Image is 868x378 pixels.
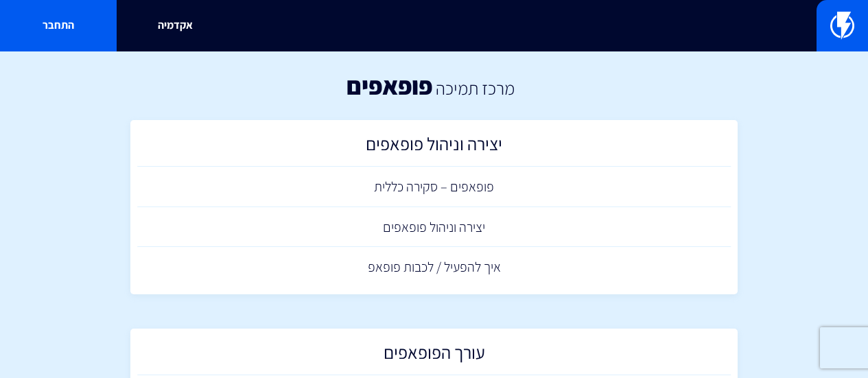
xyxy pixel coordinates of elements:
[144,342,725,369] h2: עורך הפופאפים
[144,134,725,161] h2: יצירה וניהול פופאפים
[436,76,515,99] a: מרכז תמיכה
[137,335,731,376] a: עורך הפופאפים
[137,127,731,167] a: יצירה וניהול פופאפים
[347,72,432,99] h1: פופאפים
[174,10,694,42] input: חיפוש מהיר...
[137,207,731,248] a: יצירה וניהול פופאפים
[137,167,731,207] a: פופאפים – סקירה כללית
[137,247,731,287] a: איך להפעיל / לכבות פופאפ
